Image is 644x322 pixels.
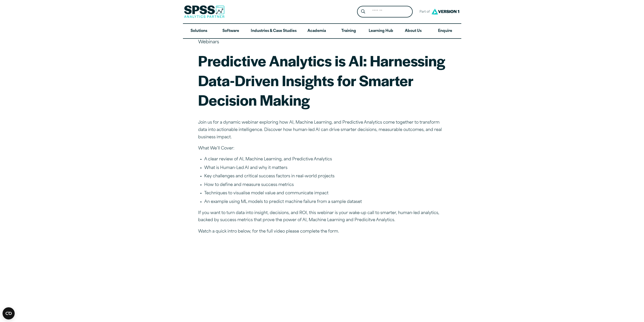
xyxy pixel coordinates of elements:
a: Industries & Case Studies [247,24,301,39]
img: Version1 Logo [430,7,461,16]
li: Techniques to visualise model value and communicate impact [204,190,446,197]
a: Software [215,24,247,39]
img: SPSS Analytics Partner [184,5,224,18]
a: Learning Hub [365,24,397,39]
nav: Desktop version of site main menu [183,24,461,39]
p: Webinars [198,39,446,46]
a: Academia [301,24,333,39]
button: Open CMP widget [3,307,15,319]
a: Solutions [183,24,215,39]
li: How to define and measure success metrics [204,182,446,188]
li: Key challenges and critical success factors in real-world projects [204,173,446,180]
button: Search magnifying glass icon [358,7,368,16]
svg: Search magnifying glass icon [361,9,365,14]
span: Part of [417,8,430,16]
li: An example using ML models to predict machine failure from a sample dataset [204,199,446,205]
a: Training [333,24,364,39]
p: If you want to turn data into insight, decisions, and ROI, this webinar is your wake-up call to s... [198,210,446,224]
p: Join us for a dynamic webinar exploring how AI, Machine Learning, and Predictive Analytics come t... [198,119,446,141]
h1: Predictive Analytics is AI: Harnessing Data-Driven Insights for Smarter Decision Making [198,51,446,110]
p: What We’ll Cover: [198,145,446,152]
li: What is Human-Led AI and why it matters [204,165,446,172]
form: Site Header Search Form [357,6,413,18]
p: Watch a quick intro below, for the full video please complete the form. [198,228,446,235]
a: Enquire [429,24,461,39]
a: About Us [397,24,429,39]
li: A clear review of AI, Machine Learning, and Predictive Analytics [204,156,446,163]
